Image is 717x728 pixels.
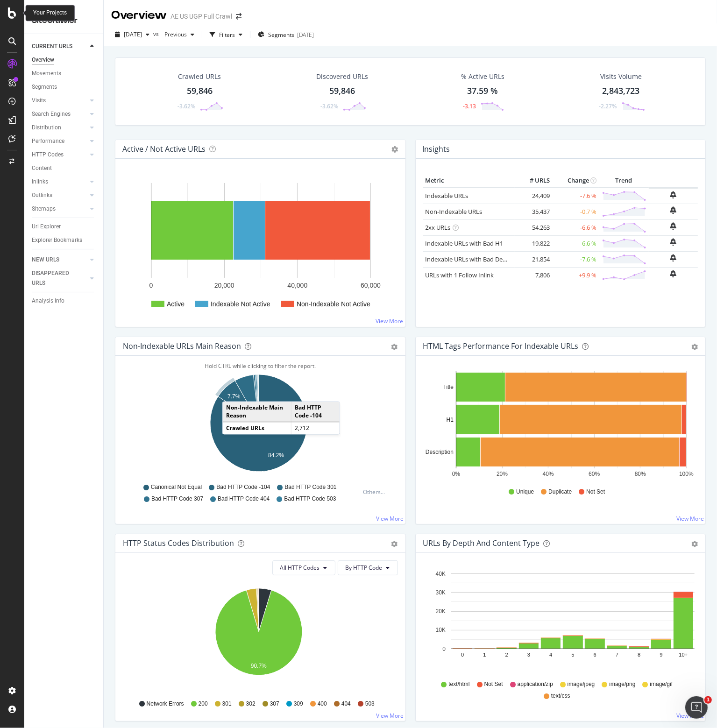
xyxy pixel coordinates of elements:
[254,27,318,42] button: Segments[DATE]
[679,652,688,657] text: 10+
[206,27,246,42] button: Filters
[123,371,394,479] div: A chart.
[691,344,698,350] div: gear
[571,652,574,657] text: 5
[443,384,454,390] text: Title
[660,652,662,657] text: 9
[32,55,97,65] a: Overview
[515,251,552,267] td: 21,854
[270,700,279,708] span: 307
[151,483,202,491] span: Canonical Not Equal
[32,69,97,78] a: Movements
[297,31,314,39] div: [DATE]
[549,652,552,657] text: 4
[32,96,46,106] div: Visits
[123,538,234,548] div: HTTP Status Codes Distribution
[177,102,195,110] div: -3.62%
[32,163,52,173] div: Content
[32,177,87,187] a: Inlinks
[32,296,64,306] div: Analysis Info
[329,85,355,97] div: 59,846
[123,174,398,319] svg: A chart.
[600,72,642,81] div: Visits Volume
[423,174,515,188] th: Metric
[268,452,284,459] text: 84.2%
[111,27,153,42] button: [DATE]
[219,31,235,39] div: Filters
[111,7,167,23] div: Overview
[147,700,184,708] span: Network Errors
[32,150,87,160] a: HTTP Codes
[527,652,530,657] text: 3
[32,123,87,133] a: Distribution
[552,251,599,267] td: -7.6 %
[376,317,404,325] a: View More
[423,143,450,155] h4: Insights
[552,235,599,251] td: -6.6 %
[32,109,87,119] a: Search Engines
[609,680,635,688] span: image/png
[123,341,241,351] div: Non-Indexable URLs Main Reason
[423,341,579,351] div: HTML Tags Performance for Indexable URLs
[670,222,677,230] div: bell-plus
[552,219,599,235] td: -6.6 %
[552,267,599,283] td: +9.9 %
[442,646,446,652] text: 0
[280,564,320,572] span: All HTTP Codes
[32,269,87,288] a: DISAPPEARED URLS
[32,255,87,265] a: NEW URLS
[32,191,52,200] div: Outlinks
[452,471,460,477] text: 0%
[284,483,336,491] span: Bad HTTP Code 301
[446,417,454,423] text: H1
[32,109,71,119] div: Search Engines
[425,449,453,455] text: Description
[552,188,599,204] td: -7.6 %
[426,207,483,216] a: Non-Indexable URLs
[589,471,600,477] text: 60%
[122,143,206,155] h4: Active / Not Active URLs
[338,560,398,575] button: By HTTP Code
[32,222,97,232] a: Url Explorer
[178,72,221,81] div: Crawled URLs
[676,712,704,720] a: View More
[161,30,187,38] span: Previous
[426,239,504,247] a: Indexable URLs with Bad H1
[423,371,695,479] svg: A chart.
[32,296,97,306] a: Analysis Info
[568,680,595,688] span: image/jpeg
[515,219,552,235] td: 54,263
[123,583,394,691] svg: A chart.
[423,568,695,676] svg: A chart.
[284,495,336,503] span: Bad HTTP Code 503
[32,69,61,78] div: Movements
[318,700,327,708] span: 400
[32,269,79,288] div: DISAPPEARED URLS
[704,696,712,704] span: 1
[515,188,552,204] td: 24,409
[391,344,398,350] div: gear
[294,700,303,708] span: 309
[670,254,677,262] div: bell-plus
[32,191,87,200] a: Outlinks
[670,270,677,277] div: bell-plus
[361,282,381,289] text: 60,000
[483,652,486,657] text: 1
[679,471,694,477] text: 100%
[461,652,464,657] text: 0
[216,483,270,491] span: Bad HTTP Code -104
[32,82,97,92] a: Segments
[32,42,87,51] a: CURRENT URLS
[435,608,445,615] text: 20K
[32,136,87,146] a: Performance
[392,146,398,153] i: Options
[199,700,208,708] span: 200
[691,541,698,547] div: gear
[32,55,54,65] div: Overview
[505,652,508,657] text: 2
[32,82,57,92] div: Segments
[297,300,370,308] text: Non-Indexable Not Active
[426,223,451,232] a: 2xx URLs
